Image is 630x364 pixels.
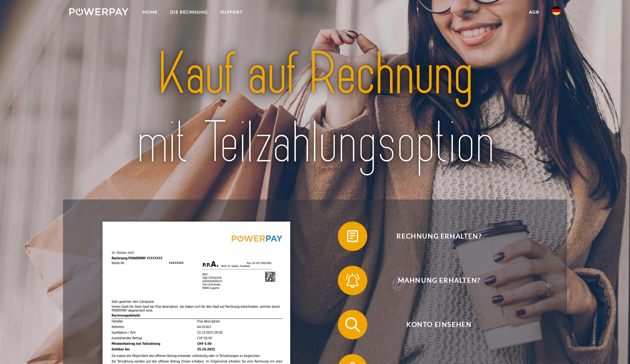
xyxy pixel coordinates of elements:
[523,6,546,19] a: agb
[349,266,529,295] span: Mahnung erhalten?
[343,227,362,245] img: qb_bill.svg
[214,6,249,19] a: SUPPORT
[338,266,529,295] button: Mahnung erhalten?
[94,36,536,181] img: title-powerpay_de.svg
[136,6,164,19] a: Home
[343,271,362,290] img: qb_bell.svg
[349,222,529,251] span: Rechnung erhalten?
[338,222,529,251] button: Rechnung erhalten?
[338,310,529,339] button: Konto einsehen
[69,8,129,15] img: logo-powerpay-white.svg
[164,6,214,19] a: DIE RECHNUNG
[343,315,362,334] img: qb_search.svg
[552,6,561,15] img: de
[349,310,529,339] span: Konto einsehen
